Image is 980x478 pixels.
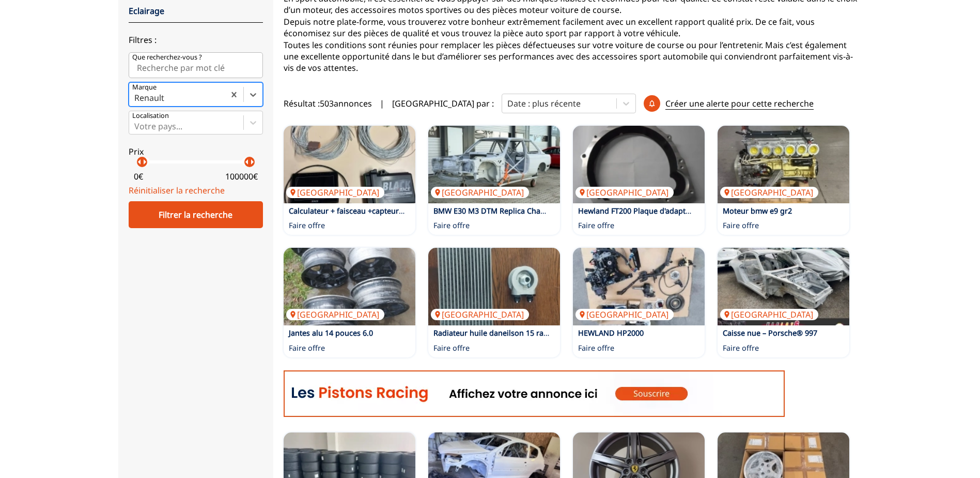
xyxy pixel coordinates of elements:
[718,126,849,203] img: Moteur bmw e9 gr2
[132,83,157,92] p: Marque
[289,343,325,353] p: Faire offre
[289,206,468,216] a: Calculateur + faisceau +capteurs neufs E race Black
[241,156,253,168] p: arrow_left
[433,343,470,353] p: Faire offre
[431,187,529,198] p: [GEOGRAPHIC_DATA]
[431,309,529,320] p: [GEOGRAPHIC_DATA]
[132,111,169,121] p: Localisation
[428,248,560,325] img: Radiateur huile daneilson 15 rangée avec modine
[284,126,415,203] a: Calculateur + faisceau +capteurs neufs E race Black[GEOGRAPHIC_DATA]
[380,98,384,109] span: |
[665,98,814,110] p: Créer une alerte pour cette recherche
[392,98,494,109] p: [GEOGRAPHIC_DATA] par :
[246,156,258,168] p: arrow_right
[723,343,759,353] p: Faire offre
[129,185,225,196] a: Réinitialiser la recherche
[723,206,792,216] a: Moteur bmw e9 gr2
[578,328,644,338] a: HEWLAND HP2000
[225,171,258,182] p: 100000 €
[134,122,136,131] input: Votre pays...
[134,171,143,182] p: 0 €
[720,187,818,198] p: [GEOGRAPHIC_DATA]
[284,248,415,325] img: Jantes alu 14 pouces 6.0
[129,201,263,228] div: Filtrer la recherche
[132,53,202,62] p: Que recherchez-vous ?
[286,187,384,198] p: [GEOGRAPHIC_DATA]
[129,52,263,78] input: Que recherchez-vous ?
[718,248,849,325] a: Caisse nue – Porsche® 997[GEOGRAPHIC_DATA]
[428,248,560,325] a: Radiateur huile daneilson 15 rangée avec modine[GEOGRAPHIC_DATA]
[428,126,560,203] img: BMW E30 M3 DTM Replica Chassi Certificat FIA
[718,248,849,325] img: Caisse nue – Porsche® 997
[575,187,674,198] p: [GEOGRAPHIC_DATA]
[428,126,560,203] a: BMW E30 M3 DTM Replica Chassi Certificat FIA[GEOGRAPHIC_DATA]
[573,248,705,325] img: HEWLAND HP2000
[284,248,415,325] a: Jantes alu 14 pouces 6.0[GEOGRAPHIC_DATA]
[289,220,325,231] p: Faire offre
[720,309,818,320] p: [GEOGRAPHIC_DATA]
[433,220,470,231] p: Faire offre
[718,126,849,203] a: Moteur bmw e9 gr2[GEOGRAPHIC_DATA]
[573,248,705,325] a: HEWLAND HP2000[GEOGRAPHIC_DATA]
[133,156,146,168] p: arrow_left
[284,126,415,203] img: Calculateur + faisceau +capteurs neufs E race Black
[433,206,596,216] a: BMW E30 M3 DTM Replica Chassi Certificat FIA
[129,34,263,46] p: Filtres :
[433,328,639,338] a: Radiateur huile daneilson 15 rangée avec [PERSON_NAME]
[289,328,373,338] a: Jantes alu 14 pouces 6.0
[723,328,817,338] a: Caisse nue – Porsche® 997
[578,343,614,353] p: Faire offre
[138,156,151,168] p: arrow_right
[573,126,705,203] a: Hewland FT200 Plaque d'adaptation[GEOGRAPHIC_DATA]
[129,5,164,17] a: Eclairage
[573,126,705,203] img: Hewland FT200 Plaque d'adaptation
[723,220,759,231] p: Faire offre
[575,309,674,320] p: [GEOGRAPHIC_DATA]
[578,206,704,216] a: Hewland FT200 Plaque d'adaptation
[578,220,614,231] p: Faire offre
[129,146,263,157] p: Prix
[286,309,384,320] p: [GEOGRAPHIC_DATA]
[284,98,372,109] span: Résultat : 503 annonces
